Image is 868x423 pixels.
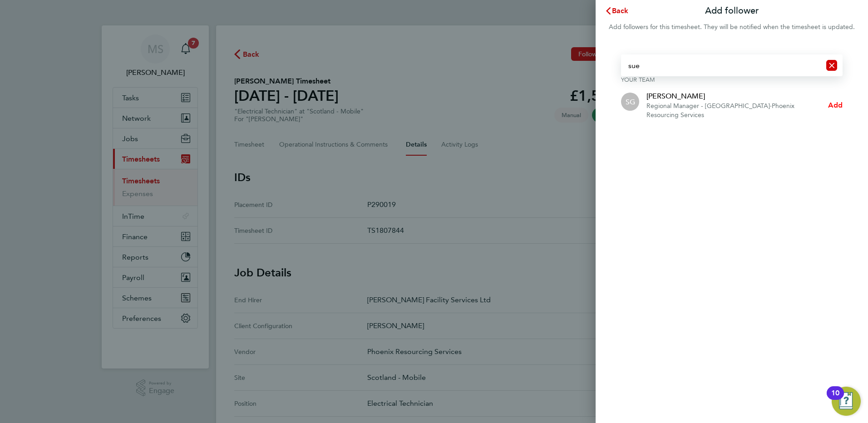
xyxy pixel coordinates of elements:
[596,22,868,33] div: Add followers for this timesheet. They will be notified when the timesheet is updated.
[596,2,638,20] button: Back
[705,5,759,17] p: Add follower
[612,6,629,15] span: Back
[646,91,828,102] div: [PERSON_NAME]
[828,101,843,109] span: Add
[621,54,821,76] input: Search team member by name:
[646,102,770,110] span: Regional Manager - [GEOGRAPHIC_DATA]
[832,387,861,416] button: Open Resource Center, 10 new notifications
[626,97,635,107] span: SG
[831,393,839,405] div: 10
[826,54,837,76] button: Reset search input
[621,76,843,84] h3: Your team
[770,102,772,110] span: ·
[621,93,639,111] div: Sue Gaffney
[828,100,843,111] button: Add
